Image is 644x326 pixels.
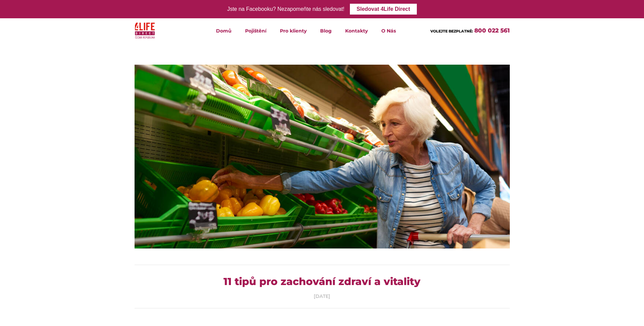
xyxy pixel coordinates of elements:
span: VOLEJTE BEZPLATNĚ: [430,29,473,34]
img: 4Life Direct Česká republika logo [135,21,155,40]
div: Jste na Facebooku? Nezapomeňte nás sledovat! [227,4,344,14]
a: 800 022 561 [474,27,510,34]
a: Kontakty [338,18,375,43]
h1: 11 tipů pro zachování zdraví a vitality [135,273,510,290]
a: Sledovat 4Life Direct [350,4,417,15]
a: Domů [209,18,238,43]
div: [DATE] [135,293,510,300]
a: Blog [313,18,338,43]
